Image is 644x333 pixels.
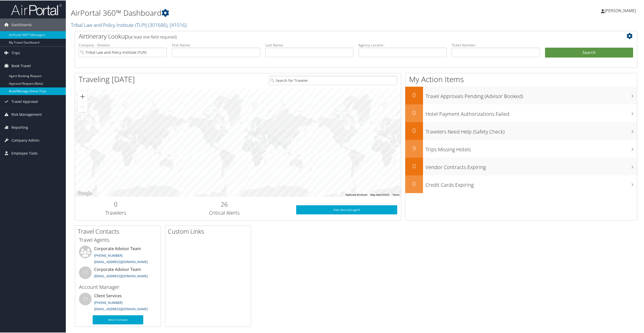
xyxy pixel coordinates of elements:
[11,95,38,107] span: Travel Approval
[426,107,637,117] h3: Hotel Payment Authorizations Failed
[426,178,637,188] h3: Credit Cards Expiring
[71,21,187,28] a: Tribal Law and Policy Institute (TLPI)
[76,190,93,196] a: Open this area in Google Maps (opens a new window)
[605,7,636,13] span: [PERSON_NAME]
[405,108,423,117] h2: 0
[11,59,31,72] span: Book Travel
[358,42,447,47] label: Agency Locator:
[452,42,540,47] label: Ticket Number:
[405,179,423,188] h2: 0
[76,266,159,282] li: Corporate Advisor Team
[269,75,397,85] input: Search for Traveler
[296,205,397,214] a: View SecurityLogic®
[94,300,123,304] a: [PHONE_NUMBER]
[77,101,88,112] button: Zoom out
[76,190,93,196] img: Google
[405,157,637,175] a: 0Vendor Contracts Expiring
[405,161,423,170] h2: 0
[426,125,637,135] h3: Travelers Need Help (Safety Check)
[79,31,586,40] h2: Airtinerary Lookup
[11,46,20,59] span: Trips
[94,306,148,311] a: [EMAIL_ADDRESS][DOMAIN_NAME]
[168,227,251,235] h2: Custom Links
[76,245,159,266] li: Corporate Advisor Team
[601,3,641,18] a: [PERSON_NAME]
[79,292,92,305] div: CS
[77,91,88,101] button: Zoom in
[545,47,633,57] button: Search
[426,161,637,170] h3: Vendor Contracts Expiring
[426,90,637,99] h3: Travel Approvals Pending (Advisor Booked)
[392,193,399,196] a: Terms (opens in new tab)
[370,193,389,196] span: Map data ©2025
[11,121,28,133] span: Reporting
[405,143,423,152] h2: 9
[426,143,637,153] h3: Trips Missing Hotels
[405,90,423,99] h2: 0
[79,73,135,84] h1: Traveling [DATE]
[11,134,39,146] span: Company Admin
[405,175,637,193] a: 0Credit Cards Expiring
[11,146,38,159] span: Employee Tools
[79,199,153,208] h2: 0
[94,259,148,264] a: [EMAIL_ADDRESS][DOMAIN_NAME]
[11,18,32,31] span: Dashboards
[76,292,159,313] li: Client Services
[346,193,367,196] button: Keyboard shortcuts
[79,42,167,47] label: Company - Division:
[160,199,289,208] h2: 26
[405,104,637,122] a: 0Hotel Payment Authorizations Failed
[405,139,637,157] a: 9Trips Missing Hotels
[405,86,637,104] a: 0Travel Approvals Pending (Advisor Booked)
[405,73,637,84] h1: My Action Items
[172,42,260,47] label: First Name:
[79,236,157,243] h3: Travel Agents
[128,34,177,39] span: (at least one field required)
[160,209,289,216] h3: Critical Alerts
[265,42,353,47] label: Last Name:
[167,21,187,28] span: , [ 41016 ]
[78,227,161,235] h2: Travel Contacts
[71,7,451,18] h1: AirPortal 360™ Dashboard
[79,266,92,279] div: CT
[93,315,143,324] a: More Contacts
[94,273,148,278] a: [EMAIL_ADDRESS][DOMAIN_NAME]
[405,126,423,134] h2: 0
[11,108,42,120] span: Risk Management
[11,3,62,15] img: airportal-logo.png
[79,209,153,216] h3: Travelers
[94,253,123,257] a: [PHONE_NUMBER]
[148,21,167,28] span: ( 301686 )
[405,122,637,139] a: 0Travelers Need Help (Safety Check)
[79,283,157,290] h3: Account Manager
